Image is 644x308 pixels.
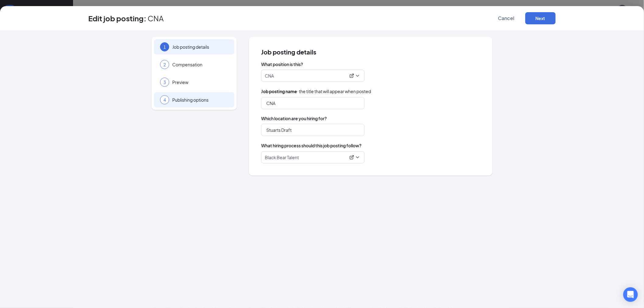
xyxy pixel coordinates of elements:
[163,44,166,50] span: 1
[265,154,355,160] div: Black Bear Talent
[525,12,556,24] button: Next
[163,97,166,103] span: 4
[265,73,355,79] div: CNA
[491,12,522,24] button: Cancel
[261,88,371,95] span: · the title that will appear when posted
[498,15,515,21] span: Cancel
[172,97,228,103] span: Publishing options
[261,142,362,149] span: What hiring process should this job posting follow?
[261,89,297,94] b: Job posting name
[172,61,228,68] span: Compensation
[88,13,146,23] h3: Edit job posting:
[163,79,166,85] span: 3
[261,115,480,121] span: Which location are you hiring for?
[349,73,354,78] svg: ExternalLink
[623,287,638,302] div: Open Intercom Messenger
[172,44,228,50] span: Job posting details
[148,15,164,21] span: CNA
[261,49,480,55] span: Job posting details
[261,61,480,67] span: What position is this?
[163,61,166,68] span: 2
[265,73,274,79] p: CNA
[172,79,228,85] span: Preview
[349,155,354,160] svg: ExternalLink
[265,154,299,160] p: Black Bear Talent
